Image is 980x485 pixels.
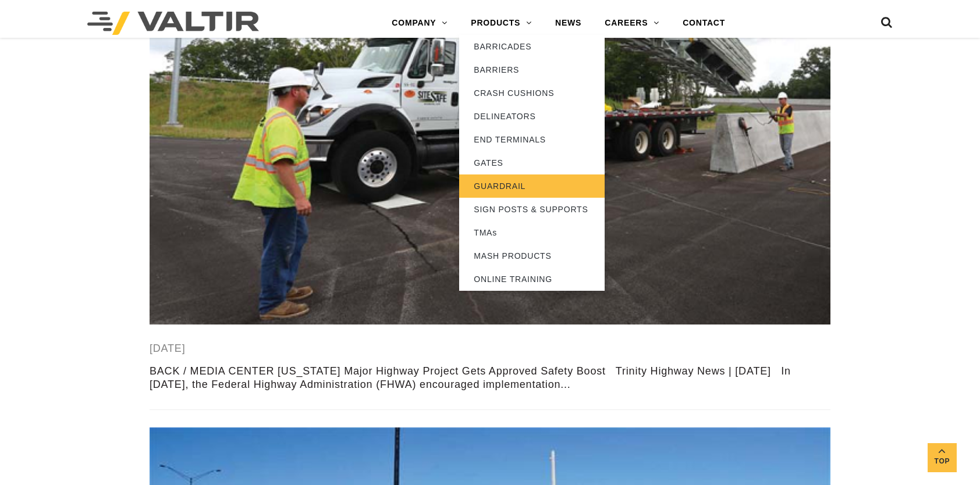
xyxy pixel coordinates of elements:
a: NEWS [544,12,593,35]
a: CRASH CUSHIONS [459,81,605,105]
a: Top [928,443,957,472]
a: GUARDRAIL [459,174,605,198]
a: DELINEATORS [459,105,605,128]
a: MASH PRODUCTS [459,244,605,268]
a: GATES [459,151,605,174]
a: CONTACT [671,12,737,35]
a: TMAs [459,221,605,244]
a: END TERMINALS [459,128,605,151]
a: COMPANY [380,12,459,35]
a: SIGN POSTS & SUPPORTS [459,198,605,221]
a: [DATE] [150,343,185,354]
img: Valtir [87,12,259,35]
a: CAREERS [593,12,671,35]
div: BACK / MEDIA CENTER [US_STATE] Major Highway Project Gets Approved Safety Boost Trinity Highway N... [150,365,830,392]
a: PRODUCTS [459,12,544,35]
a: BARRICADES [459,35,605,58]
a: BARRIERS [459,58,605,81]
span: Top [928,455,957,468]
a: ONLINE TRAINING [459,268,605,291]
